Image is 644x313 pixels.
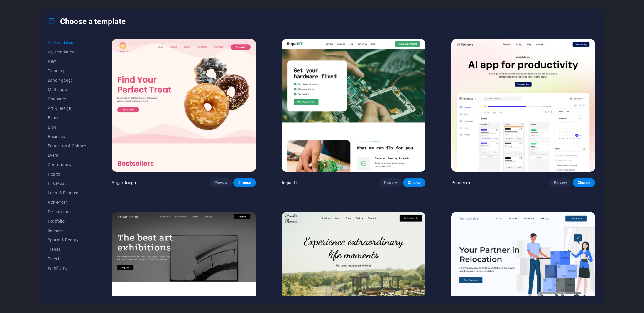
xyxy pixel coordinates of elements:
span: My Templates [48,50,86,54]
img: RepairIT [282,39,425,172]
span: Blog [48,125,86,129]
span: Preview [384,180,397,185]
span: All Templates [48,40,86,45]
span: Business [48,134,86,139]
button: My Templates [48,47,86,57]
span: Non-Profit [48,200,86,205]
button: New [48,57,86,66]
span: Choose [238,180,251,185]
button: All Templates [48,38,86,47]
button: Blog [48,122,86,132]
span: Health [48,172,86,176]
button: Business [48,132,86,141]
button: Wireframe [48,263,86,273]
button: Art & Design [48,104,86,113]
button: Preview [379,178,402,187]
button: Preview [210,178,232,187]
span: Event [48,153,86,158]
span: Multipager [48,87,86,92]
span: Preview [214,180,227,185]
span: Trending [48,68,86,73]
span: Landingpage [48,78,86,83]
span: Wireframe [48,266,86,270]
span: Legal & Finance [48,191,86,195]
span: Choose [408,180,421,185]
p: RepairIT [282,180,298,186]
button: Gastronomy [48,160,86,169]
button: Event [48,151,86,160]
span: Blank [48,115,86,120]
span: Education & Culture [48,144,86,148]
img: SugarDough [112,39,256,172]
button: Health [48,169,86,179]
span: Performance [48,209,86,214]
button: Blank [48,113,86,122]
button: Travel [48,254,86,263]
button: IT & Media [48,179,86,188]
button: Trending [48,66,86,75]
span: Travel [48,256,86,261]
button: Non-Profit [48,198,86,207]
span: Onepager [48,97,86,101]
button: Onepager [48,94,86,104]
span: Trades [48,247,86,252]
img: Peoneera [451,39,595,172]
span: Art & Design [48,106,86,111]
button: Choose [233,178,256,187]
p: Peoneera [451,180,470,186]
p: SugarDough [112,180,136,186]
span: Services [48,228,86,233]
button: Multipager [48,85,86,94]
button: Education & Culture [48,141,86,151]
span: Portfolio [48,219,86,223]
button: Performance [48,207,86,216]
button: Services [48,226,86,235]
button: Trades [48,245,86,254]
button: Portfolio [48,216,86,226]
button: Choose [403,178,425,187]
span: Sports & Beauty [48,238,86,242]
button: Landingpage [48,75,86,85]
h4: Choose a template [48,17,126,26]
span: Gastronomy [48,162,86,167]
button: Legal & Finance [48,188,86,198]
button: Sports & Beauty [48,235,86,245]
span: New [48,59,86,64]
span: IT & Media [48,181,86,186]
